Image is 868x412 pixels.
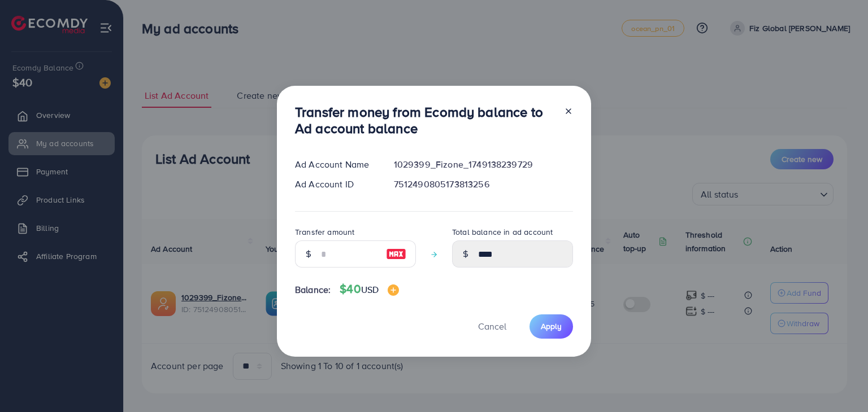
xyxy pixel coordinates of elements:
label: Transfer amount [295,226,354,238]
h3: Transfer money from Ecomdy balance to Ad account balance [295,104,555,137]
button: Apply [530,314,573,339]
img: image [386,247,406,261]
span: Balance: [295,283,331,296]
div: Ad Account ID [286,178,385,191]
img: image [388,284,399,296]
span: Cancel [478,320,506,332]
iframe: Chat [820,361,860,404]
label: Total balance in ad account [452,226,553,238]
div: Ad Account Name [286,158,385,171]
button: Cancel [464,314,520,339]
span: USD [361,283,379,296]
span: Apply [541,321,562,332]
div: 7512490805173813256 [385,178,582,191]
div: 1029399_Fizone_1749138239729 [385,158,582,171]
h4: $40 [340,282,399,296]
